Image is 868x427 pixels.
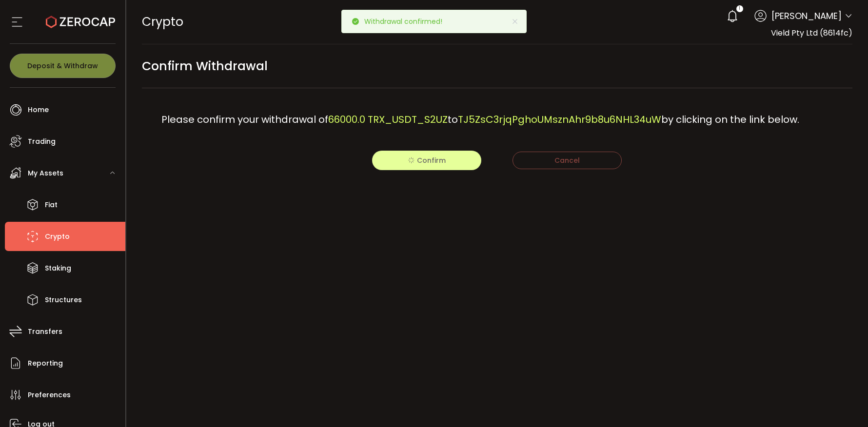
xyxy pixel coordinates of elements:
span: Reporting [28,356,63,370]
span: Cancel [554,155,580,165]
p: Withdrawal confirmed! [364,18,450,25]
button: Cancel [513,152,622,169]
span: by clicking on the link below. [661,113,799,126]
span: TJ5ZsC3rjqPghoUMsznAhr9b8u6NHL34uW [458,113,661,126]
span: Please confirm your withdrawal of [161,113,328,126]
span: 66000.0 TRX_USDT_S2UZ [328,113,448,126]
span: Home [28,103,49,117]
span: Fiat [45,198,58,212]
span: Structures [45,293,82,307]
span: Vield Pty Ltd (8614fc) [771,27,852,39]
span: My Assets [28,166,63,180]
span: to [448,113,458,126]
span: Crypto [45,230,70,244]
button: Deposit & Withdraw [10,54,116,78]
span: 1 [739,5,740,12]
iframe: Chat Widget [819,380,868,427]
span: [PERSON_NAME] [771,9,842,22]
span: Confirm Withdrawal [142,55,268,77]
span: Crypto [142,13,183,30]
span: Preferences [28,388,71,402]
span: Deposit & Withdraw [27,62,98,69]
span: Transfers [28,325,62,339]
span: Staking [45,261,71,275]
span: Trading [28,135,56,149]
